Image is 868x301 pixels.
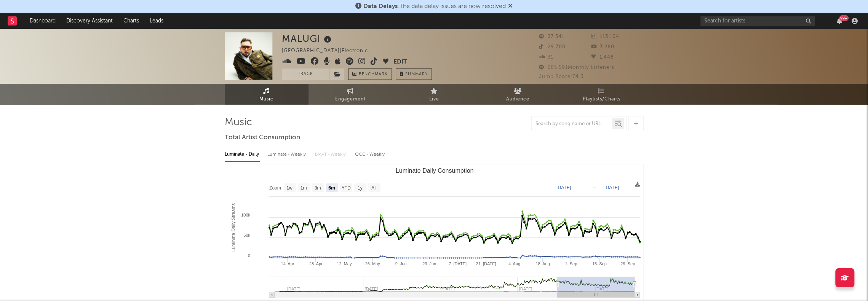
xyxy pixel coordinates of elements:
button: 99+ [837,18,842,24]
span: 31 [539,55,553,60]
input: Search by song name or URL [532,121,612,127]
text: [DATE] [556,185,571,190]
text: 1m [300,185,307,191]
button: Summary [396,68,432,80]
text: 3m [314,185,321,191]
span: Benchmark [359,70,388,79]
text: Luminate Daily Streams [230,203,236,252]
text: All [371,185,376,191]
div: MALUGI [282,32,333,45]
button: Edit [393,57,407,67]
text: Zoom [269,185,281,191]
div: OCC - Weekly [355,148,385,161]
div: Luminate - Weekly [267,148,307,161]
text: 12. May [337,261,352,266]
span: : The data delay issues are now resolved [363,3,506,10]
text: [DATE] [604,185,619,190]
text: 7. [DATE] [449,261,467,266]
a: Charts [118,13,144,29]
a: Benchmark [348,68,392,80]
span: 3.260 [591,45,614,49]
a: Audience [476,84,560,105]
span: Jump Score: 74.3 [539,74,583,79]
span: Audience [506,95,529,104]
text: 14. Apr [281,261,294,266]
span: Summary [405,72,428,76]
text: 0 [248,253,250,258]
a: Leads [144,13,169,29]
text: 4. Aug [508,261,520,266]
span: 113.104 [591,34,619,39]
span: 37.341 [539,34,564,39]
button: Track [282,68,329,80]
text: 28. Apr [309,261,322,266]
text: 23. Jun [422,261,436,266]
span: Live [429,95,439,104]
input: Search for artists [700,16,815,26]
a: Engagement [309,84,392,105]
div: 99 + [839,15,849,21]
text: YTD [341,185,350,191]
a: Playlists/Charts [560,84,644,105]
text: 15. Sep [592,261,606,266]
text: 1w [286,185,293,191]
span: Total Artist Consumption [225,133,300,142]
text: 9. Jun [395,261,406,266]
text: 1y [357,185,362,191]
text: 6m [328,185,335,191]
text: 50k [243,233,250,237]
span: 29.700 [539,45,566,49]
text: 29. Sep [620,261,635,266]
text: 21. [DATE] [476,261,496,266]
span: Dismiss [508,3,513,10]
text: 18. Aug [536,261,550,266]
text: 100k [241,213,250,217]
a: Discovery Assistant [61,13,118,29]
span: Engagement [335,95,366,104]
span: Music [259,95,273,104]
text: 26. May [365,261,380,266]
a: Live [392,84,476,105]
span: 1.448 [591,55,614,60]
span: 585.591 Monthly Listeners [539,65,614,70]
span: Data Delays [363,3,398,10]
a: Dashboard [24,13,61,29]
span: Playlists/Charts [583,95,620,104]
div: Luminate - Daily [225,148,260,161]
div: [GEOGRAPHIC_DATA] | Electronic [282,46,377,56]
text: Luminate Daily Consumption [395,167,473,174]
a: Music [225,84,309,105]
text: → [592,185,596,190]
text: 1. Sep [565,261,577,266]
